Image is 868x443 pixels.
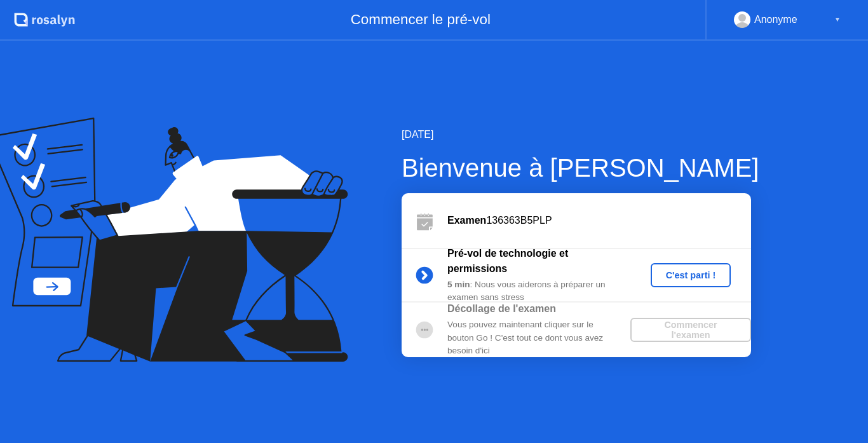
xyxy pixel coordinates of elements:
[447,280,470,289] b: 5 min
[447,303,556,314] b: Décollage de l'examen
[402,149,759,187] div: Bienvenue à [PERSON_NAME]
[447,318,630,357] div: Vous pouvez maintenant cliquer sur le bouton Go ! C'est tout ce dont vous avez besoin d'ici
[447,278,630,304] div: : Nous vous aiderons à préparer un examen sans stress
[834,11,841,28] div: ▼
[447,248,568,274] b: Pré-vol de technologie et permissions
[630,318,751,342] button: Commencer l'examen
[656,270,726,280] div: C'est parti !
[754,11,797,28] div: Anonyme
[651,263,731,287] button: C'est parti !
[402,127,759,142] div: [DATE]
[635,320,746,340] div: Commencer l'examen
[447,215,486,226] b: Examen
[447,213,751,228] div: 136363B5PLP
